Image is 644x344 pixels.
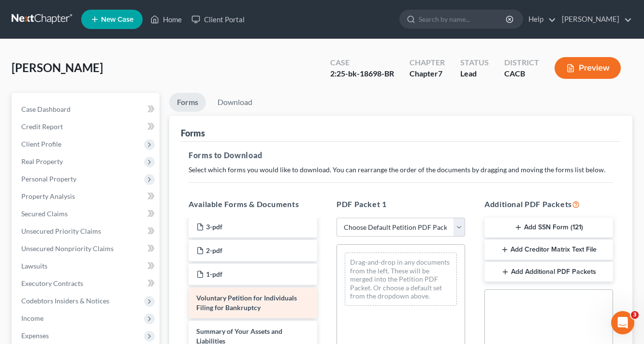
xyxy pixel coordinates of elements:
span: Secured Claims [21,209,68,218]
div: District [504,57,539,68]
span: New Case [101,16,133,23]
span: 3 [631,311,639,319]
span: Unsecured Priority Claims [21,227,101,235]
span: Lawsuits [21,262,47,270]
span: Case Dashboard [21,105,71,113]
a: Help [524,11,556,28]
a: Credit Report [14,118,160,135]
a: [PERSON_NAME] [557,11,632,28]
span: Credit Report [21,122,63,131]
span: 3-pdf [206,223,222,231]
span: Codebtors Insiders & Notices [21,297,109,305]
a: Unsecured Nonpriority Claims [14,240,160,257]
a: Executory Contracts [14,275,160,292]
div: Chapter [410,68,445,79]
div: Status [460,57,489,68]
a: Forms [169,93,206,112]
button: Add Creditor Matrix Text File [484,239,613,260]
span: Executory Contracts [21,279,83,287]
button: Preview [555,57,621,79]
div: 2:25-bk-18698-BR [330,68,394,79]
span: 1-pdf [206,270,222,278]
span: 7 [438,69,442,78]
div: Forms [181,127,205,139]
span: Client Profile [21,140,61,148]
span: Personal Property [21,175,76,183]
span: Expenses [21,331,49,340]
h5: Additional PDF Packets [484,198,613,210]
div: Lead [460,68,489,79]
iframe: Intercom live chat [611,311,634,334]
span: 2-pdf [206,246,222,254]
h5: Forms to Download [189,150,613,161]
input: Search by name... [419,10,507,28]
div: Drag-and-drop in any documents from the left. These will be merged into the Petition PDF Packet. ... [345,253,457,306]
a: Case Dashboard [14,101,160,118]
a: Client Portal [187,11,249,28]
div: Chapter [410,57,445,68]
div: CACB [504,68,539,79]
span: Unsecured Nonpriority Claims [21,244,114,253]
h5: PDF Packet 1 [337,198,465,210]
button: Add SSN Form (121) [484,218,613,238]
a: Lawsuits [14,257,160,275]
div: Case [330,57,394,68]
a: Secured Claims [14,205,160,223]
a: Home [146,11,187,28]
h5: Available Forms & Documents [189,198,317,210]
span: [PERSON_NAME] [12,60,103,75]
a: Download [210,93,260,112]
span: Income [21,314,44,322]
span: Real Property [21,157,63,165]
p: Select which forms you would like to download. You can rearrange the order of the documents by dr... [189,165,613,175]
button: Add Additional PDF Packets [484,262,613,282]
a: Unsecured Priority Claims [14,223,160,240]
a: Property Analysis [14,188,160,205]
span: Property Analysis [21,192,75,200]
span: Voluntary Petition for Individuals Filing for Bankruptcy [196,294,297,312]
